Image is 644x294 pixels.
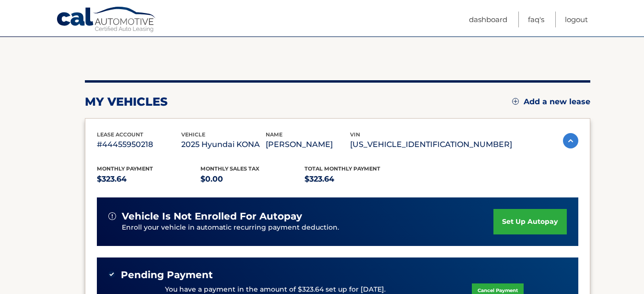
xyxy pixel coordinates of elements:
span: name [266,131,282,138]
img: alert-white.svg [108,212,116,220]
p: Enroll your vehicle in automatic recurring payment deduction. [122,222,494,233]
a: FAQ's [528,12,544,27]
p: [US_VEHICLE_IDENTIFICATION_NUMBER] [350,138,512,151]
span: Monthly Payment [97,165,153,172]
p: #44455950218 [97,138,181,151]
p: [PERSON_NAME] [266,138,350,151]
span: Monthly sales Tax [200,165,259,172]
span: lease account [97,131,143,138]
a: Dashboard [469,12,507,27]
p: $323.64 [304,172,409,186]
span: vehicle is not enrolled for autopay [122,210,302,222]
span: vehicle [181,131,205,138]
a: set up autopay [493,209,566,234]
a: Add a new lease [512,97,590,107]
p: 2025 Hyundai KONA [181,138,266,151]
a: Logout [565,12,588,27]
img: check-green.svg [108,271,115,278]
h2: my vehicles [85,95,168,109]
span: vin [350,131,360,138]
img: accordion-active.svg [563,133,578,148]
a: Cal Automotive [56,6,157,34]
span: Pending Payment [121,269,213,281]
span: Total Monthly Payment [304,165,380,172]
img: add.svg [512,98,519,105]
p: $323.64 [97,172,201,186]
p: $0.00 [200,172,304,186]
